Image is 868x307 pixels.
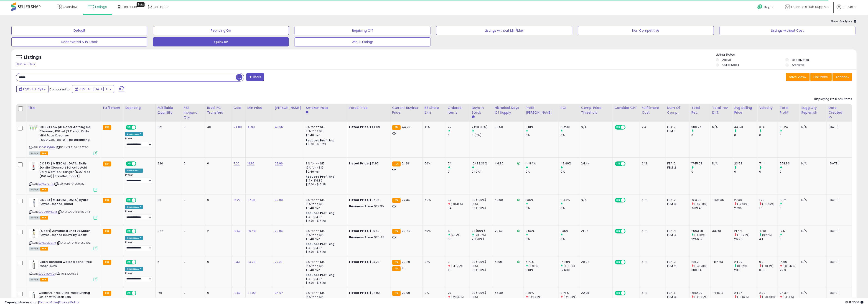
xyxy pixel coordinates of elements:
div: 59% [425,229,442,233]
div: [DATE] [829,229,847,233]
span: | SKU: KORS-24-250730 [56,146,88,149]
div: Profit [PERSON_NAME] [526,105,557,115]
a: 7.00 [234,161,240,166]
div: ASIN: [29,161,97,191]
div: ASIN: [29,125,97,155]
span: Hi Truc [843,5,853,9]
div: 7.4 [759,161,778,166]
label: Out of Stock [722,63,739,67]
div: 258.93 [780,161,799,166]
a: 27.35 [247,198,255,202]
div: Amazon AI * [125,236,143,240]
div: Listed Price [349,105,388,110]
small: FBA [392,161,401,166]
small: FBA [103,198,111,203]
a: 49.96 [275,125,283,129]
div: $21.97 [349,161,387,166]
div: Tooltip anchor [137,2,145,7]
div: 0 [448,133,470,137]
div: FBM: 4 [667,233,686,237]
span: OFF [136,229,143,233]
span: ON [616,125,621,129]
div: Displaying 1 to 8 of 8 items [814,97,852,101]
div: N/A [801,229,823,233]
span: FBA [40,216,48,220]
div: 8% for <= $15 [306,229,344,233]
div: $0.40 min [306,237,344,241]
b: Business Price: [349,235,374,239]
div: 17.17 [780,229,799,233]
span: 21.99 [402,161,409,166]
div: N/A [712,125,729,129]
div: Fulfillable Quantity [158,105,180,115]
div: $0.40 min [306,206,344,210]
button: Listings without Cost [720,26,855,35]
div: Amazon AI * [125,205,143,209]
div: 0 (0%) [472,170,493,174]
div: 1.36% [526,198,559,202]
div: 27.38 [734,198,757,202]
div: 49.99% [561,161,579,166]
div: $15.01 - $16.28 [306,183,344,187]
a: 10.50 [234,229,241,233]
div: Amazon Fees [306,105,345,110]
span: ON [616,229,621,233]
div: $0.40 min [306,170,344,174]
div: Min Price [247,105,271,110]
span: 27.35 [402,198,410,202]
a: 32.98 [275,198,283,202]
div: 2 [207,229,228,233]
small: (-31.48%) [451,202,463,206]
span: ON [616,162,621,166]
div: Fulfillment Cost [642,105,663,115]
b: Reduced Prof. Rng. [306,175,336,179]
a: 20.48 [247,229,256,233]
div: 1.23 [759,198,778,202]
div: Cost [234,105,244,110]
small: FBA [392,125,401,130]
span: All listings currently available for purchase on Amazon [29,188,40,192]
a: 23.28 [247,260,256,264]
div: 0 [780,133,799,137]
span: OFF [136,162,143,166]
span: | SKU: KORS-15.2-250414 [58,210,90,214]
span: FBA [40,151,48,155]
small: Days In Stock. [472,115,474,119]
span: DataHub [123,5,137,9]
span: OFF [136,125,143,129]
button: Deactivated & In Stock [11,37,147,46]
div: [DATE] [829,198,847,202]
div: 6.12 [642,229,662,233]
div: Sugg Qty Replenish [801,105,825,115]
small: FBA [392,198,401,203]
div: Velocity [759,105,776,110]
div: 21.97 [581,229,609,233]
div: 74 [448,161,470,166]
div: 0 [207,198,228,202]
div: N/A [801,161,823,166]
div: Num of Comp. [667,105,688,115]
div: $15.01 - $16.28 [306,219,344,223]
span: OFF [625,198,632,202]
div: $20.48 [349,235,387,239]
div: 27.95 [734,206,757,210]
button: Default [11,26,147,35]
a: 11.33 [234,260,240,264]
span: Jun-14 - [DATE]-13 [79,87,109,91]
div: 1509.43 [691,206,710,210]
div: $14 - $14.86 [306,215,344,219]
small: (-31.67%) [762,202,774,206]
th: Please note that this number is a calculation based on your required days of coverage and your ve... [799,104,827,122]
div: Date Created [829,105,850,115]
div: 86 [158,198,178,202]
div: 44.80 [495,161,520,166]
div: 3.14 [759,125,778,129]
div: 121 [448,229,470,233]
div: 6.12 [642,161,662,166]
div: 2593.78 [691,229,710,233]
small: (14.96%) [695,233,705,237]
div: Repricing [125,105,153,110]
div: ROI [561,105,577,110]
div: 4.48 [759,229,778,233]
b: Listed Price: [349,229,370,233]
